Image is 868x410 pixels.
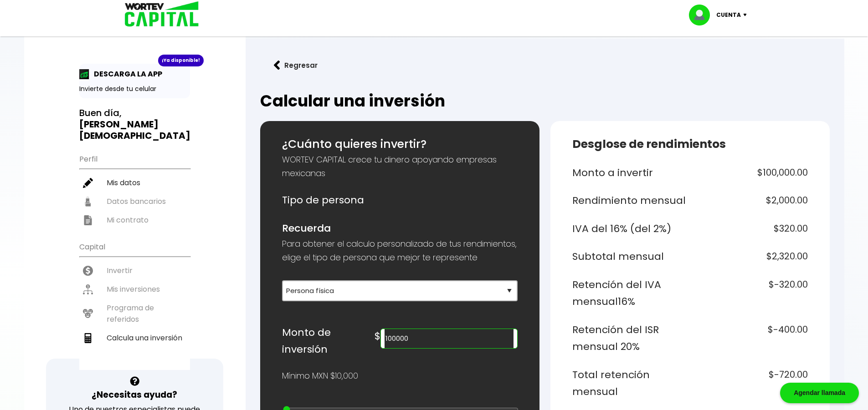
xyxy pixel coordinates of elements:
[260,92,830,110] h2: Calcular una inversión
[79,329,190,347] a: Calcula una inversión
[572,366,687,400] h6: Total retención mensual
[572,276,687,310] h6: Retención del IVA mensual 16%
[282,136,518,153] h5: ¿Cuánto quieres invertir?
[572,321,687,355] h6: Retención del ISR mensual 20%
[689,5,716,25] img: profile-image
[79,118,190,142] b: [PERSON_NAME][DEMOGRAPHIC_DATA]
[282,369,358,383] p: Mínimo MXN $10,000
[260,53,830,77] a: flecha izquierdaRegresar
[693,321,808,355] h6: $-400.00
[79,107,190,142] h3: Buen día,
[274,61,280,70] img: flecha izquierda
[572,248,687,265] h6: Subtotal mensual
[79,84,190,94] p: Invierte desde tu celular
[572,136,808,153] h5: Desglose de rendimientos
[282,237,518,264] p: Para obtener el calculo personalizado de tus rendimientos, elige el tipo de persona que mejor te ...
[282,324,375,358] h6: Monto de inversión
[780,383,859,403] div: Agendar llamada
[716,8,741,22] p: Cuenta
[158,55,204,66] div: ¡Ya disponible!
[79,149,190,229] ul: Perfil
[83,333,93,343] img: calculadora-icon.17d418c4.svg
[741,14,753,16] img: icon-down
[693,366,808,400] h6: $-720.00
[693,220,808,238] h6: $320.00
[693,192,808,209] h6: $2,000.00
[92,388,177,401] h3: ¿Necesitas ayuda?
[83,178,93,188] img: editar-icon.952d3147.svg
[260,53,331,77] button: Regresar
[79,69,89,79] img: app-icon
[693,164,808,182] h6: $100,000.00
[89,68,162,80] p: DESCARGA LA APP
[572,192,687,209] h6: Rendimiento mensual
[282,153,518,180] p: WORTEV CAPITAL crece tu dinero apoyando empresas mexicanas
[375,328,380,345] h6: $
[693,276,808,310] h6: $-320.00
[572,164,687,182] h6: Monto a invertir
[79,237,190,370] ul: Capital
[693,248,808,265] h6: $2,320.00
[282,192,518,209] h6: Tipo de persona
[572,220,687,238] h6: IVA del 16% (del 2%)
[79,173,190,192] a: Mis datos
[282,220,518,237] h6: Recuerda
